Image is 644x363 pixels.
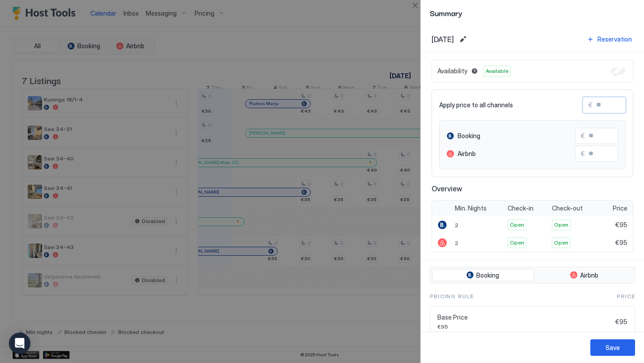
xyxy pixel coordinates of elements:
span: Open [510,239,524,247]
span: Overview [432,184,633,193]
span: Booking [476,271,499,279]
span: Base Price [437,313,612,321]
button: Booking [432,269,534,282]
span: Summary [430,7,635,18]
span: Min. Nights [455,204,487,212]
div: tab-group [430,267,635,284]
div: Reservation [597,34,632,44]
span: Booking [458,132,480,140]
span: Availability [437,67,467,75]
span: €95 [615,221,627,229]
span: Open [554,239,568,247]
span: €95 [615,239,627,247]
span: Check-in [508,204,534,212]
button: Airbnb [536,269,633,282]
span: € [581,150,585,158]
span: €95 [615,318,627,326]
span: Open [510,221,524,229]
span: Airbnb [458,150,476,158]
div: Save [606,343,620,352]
span: Apply price to all channels [439,101,513,109]
button: Edit date range [458,34,468,45]
span: Check-out [552,204,583,212]
span: €95 [437,323,612,330]
span: Open [554,221,568,229]
span: 2 [455,240,458,246]
span: Price [613,204,627,212]
span: Airbnb [580,271,598,279]
span: 2 [455,222,458,228]
span: Price [617,292,635,300]
span: Available [486,67,508,75]
div: Open Intercom Messenger [9,333,30,354]
span: € [589,101,593,109]
button: Reservation [585,33,633,45]
span: [DATE] [432,35,454,44]
span: Pricing Rule [430,292,474,300]
button: Save [590,339,635,356]
button: Blocked dates override all pricing rules and remain unavailable until manually unblocked [469,66,480,76]
span: € [581,132,585,140]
